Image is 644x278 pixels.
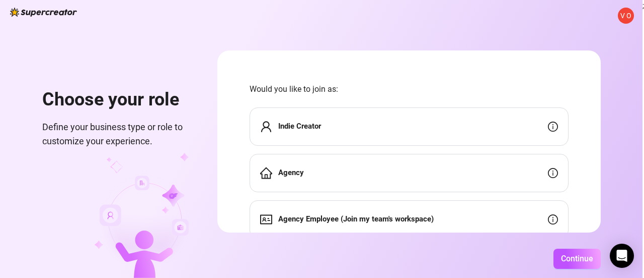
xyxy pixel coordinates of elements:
span: user [260,121,272,133]
span: idcard [260,213,272,226]
strong: Agency Employee (Join my team's workspace) [278,214,434,224]
span: Continue [561,254,593,263]
div: Open Intercom Messenger [610,244,634,268]
button: Continue [553,249,601,269]
span: Define your business type or role to customize your experience. [42,120,193,149]
span: info-circle [548,214,558,225]
img: logo [10,8,77,17]
span: info-circle [548,168,558,178]
span: home [260,167,272,179]
span: info-circle [548,122,558,132]
span: V O [620,10,631,21]
strong: Indie Creator [278,122,321,131]
strong: Agency [278,168,304,177]
h1: Choose your role [42,89,193,111]
span: Would you like to join as: [250,83,569,95]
